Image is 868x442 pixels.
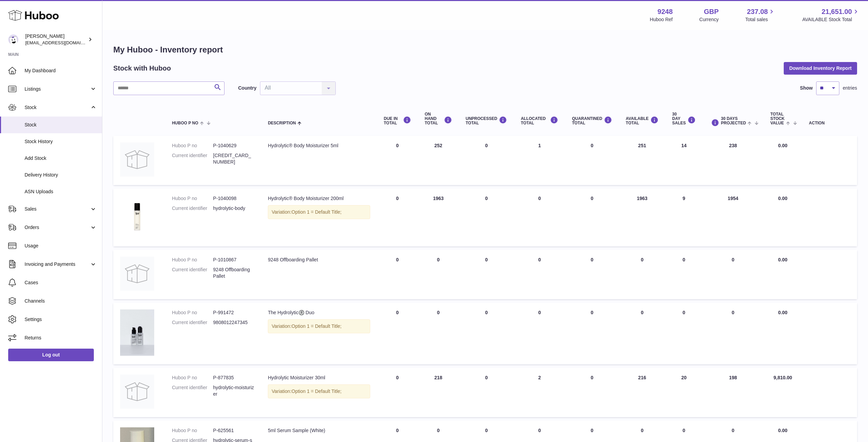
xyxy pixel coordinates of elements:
div: [PERSON_NAME] [25,33,87,46]
span: 0.00 [778,428,787,433]
span: 0.00 [778,196,787,201]
span: Stock History [25,138,97,145]
div: Hydrolytic Moisturizer 30ml [268,375,370,381]
img: product image [120,375,154,409]
span: 0 [591,257,593,262]
td: 9 [665,188,703,246]
span: 0.00 [778,143,787,148]
td: 1 [514,136,565,185]
span: Orders [25,224,90,231]
td: 238 [703,136,764,185]
td: 1963 [619,188,665,246]
span: 0.00 [778,310,787,315]
dt: Huboo P no [172,195,213,202]
span: 0.00 [778,257,787,262]
td: 0 [514,250,565,299]
strong: 9248 [657,7,673,16]
strong: GBP [704,7,719,16]
dt: Huboo P no [172,375,213,381]
dd: 9808012247345 [213,319,255,326]
td: 216 [619,368,665,417]
dt: Huboo P no [172,142,213,149]
span: Sales [25,206,90,212]
span: ASN Uploads [25,188,97,195]
a: 237.08 Total sales [745,7,776,23]
span: entries [843,85,857,91]
dt: Current identifier [172,319,213,326]
span: Stock [25,104,90,111]
span: Stock [25,122,97,128]
span: 237.08 [747,7,768,16]
dd: [CREDIT_CARD_NUMBER] [213,152,255,165]
span: Channels [25,298,97,304]
button: Download Inventory Report [784,62,857,74]
span: Option 1 = Default Title; [291,323,342,329]
dt: Huboo P no [172,309,213,316]
dt: Huboo P no [172,427,213,434]
div: The Hydrolytic®️ Duo [268,309,370,316]
td: 2 [514,368,565,417]
span: 30 DAYS PROJECTED [721,117,746,125]
span: Delivery History [25,172,97,178]
td: 0 [377,136,418,185]
td: 0 [703,303,764,364]
td: 0 [703,250,764,299]
div: Variation: [268,205,370,219]
label: Show [800,85,813,91]
span: 0 [591,375,593,380]
td: 0 [459,188,514,246]
label: Country [238,85,257,91]
td: 0 [459,303,514,364]
td: 0 [377,368,418,417]
div: Variation: [268,319,370,333]
td: 0 [377,188,418,246]
span: Total stock value [770,112,785,126]
div: Variation: [268,384,370,398]
td: 0 [665,303,703,364]
dd: P-1040098 [213,195,255,202]
dd: P-625561 [213,427,255,434]
div: ON HAND Total [425,112,452,126]
td: 1963 [418,188,459,246]
span: Listings [25,86,90,92]
h2: Stock with Huboo [113,64,171,73]
td: 0 [418,303,459,364]
div: ALLOCATED Total [521,116,558,125]
td: 0 [619,303,665,364]
img: product image [120,257,154,291]
span: My Dashboard [25,67,97,74]
div: Currency [699,16,719,23]
div: Hydrolytic® Body Moisturizer 200ml [268,195,370,202]
div: UNPROCESSED Total [466,116,507,125]
td: 251 [619,136,665,185]
td: 218 [418,368,459,417]
td: 0 [459,250,514,299]
dt: Current identifier [172,384,213,397]
dt: Current identifier [172,152,213,165]
dd: P-991472 [213,309,255,316]
td: 1954 [703,188,764,246]
dd: P-1040629 [213,142,255,149]
td: 0 [514,188,565,246]
div: 30 DAY SALES [672,112,696,126]
h1: My Huboo - Inventory report [113,44,857,55]
div: Hydrolytic® Body Moisturizer 5ml [268,142,370,149]
td: 0 [619,250,665,299]
td: 0 [514,303,565,364]
dd: hydrolytic-body [213,205,255,212]
dd: P-1010867 [213,257,255,263]
span: Option 1 = Default Title; [291,388,342,394]
img: hello@fjor.life [8,34,18,45]
span: 0 [591,143,593,148]
dt: Huboo P no [172,257,213,263]
span: Cases [25,279,97,286]
td: 20 [665,368,703,417]
dd: 9248 Offboarding Pallet [213,266,255,279]
span: Huboo P no [172,121,198,125]
div: 9248 Offboarding Pallet [268,257,370,263]
span: Invoicing and Payments [25,261,90,268]
div: QUARANTINED Total [572,116,612,125]
span: [EMAIL_ADDRESS][DOMAIN_NAME] [25,40,100,45]
td: 252 [418,136,459,185]
a: Log out [8,349,94,361]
